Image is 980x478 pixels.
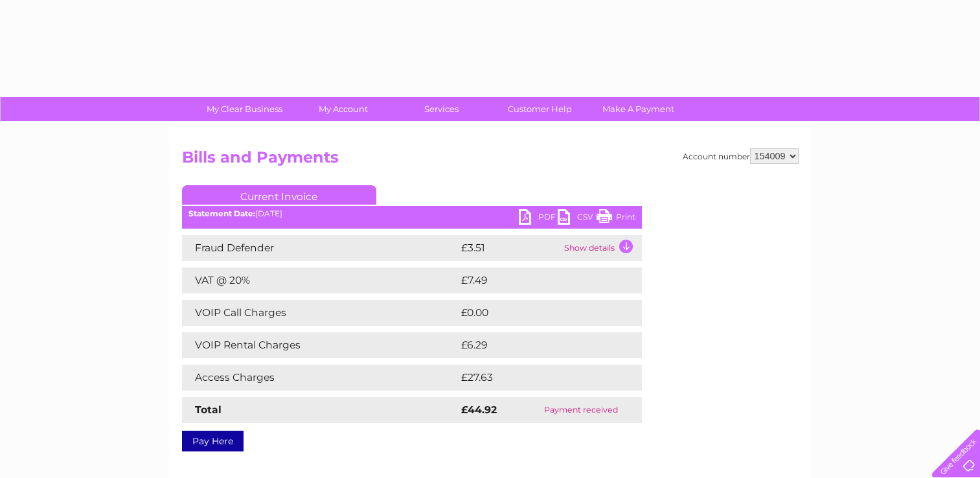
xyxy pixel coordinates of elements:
td: Payment received [521,397,641,423]
td: VOIP Call Charges [182,300,458,326]
a: Pay Here [182,431,244,451]
h2: Bills and Payments [182,148,799,173]
td: £0.00 [458,300,612,326]
a: PDF [519,209,558,228]
td: VAT @ 20% [182,267,458,293]
strong: Total [195,404,222,416]
a: Print [597,209,635,228]
a: My Account [290,97,396,121]
a: Make A Payment [585,97,692,121]
a: Services [388,97,495,121]
a: My Clear Business [191,97,298,121]
div: [DATE] [182,209,642,218]
a: CSV [558,209,597,228]
a: Customer Help [486,97,593,121]
td: Show details [561,235,642,261]
td: £7.49 [458,267,611,293]
b: Statement Date: [188,209,255,218]
div: Account number [683,148,799,164]
strong: £44.92 [461,404,497,416]
td: Access Charges [182,365,458,391]
td: £27.63 [458,365,615,391]
td: £3.51 [458,235,561,261]
a: Current Invoice [182,185,376,205]
td: £6.29 [458,332,611,358]
td: VOIP Rental Charges [182,332,458,358]
td: Fraud Defender [182,235,458,261]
